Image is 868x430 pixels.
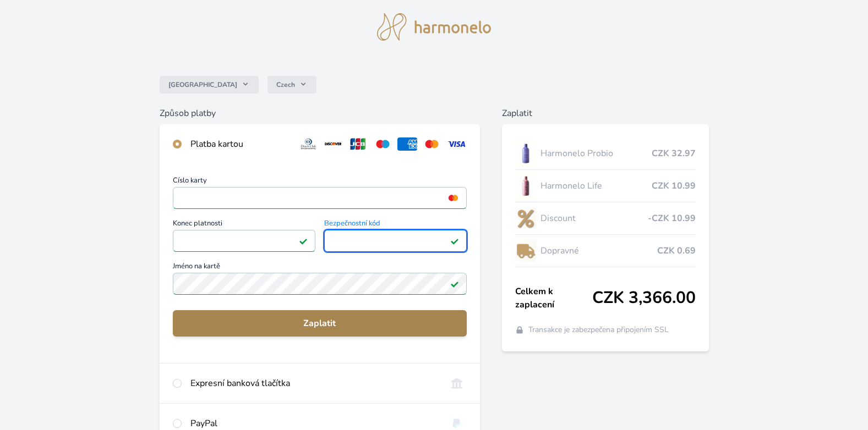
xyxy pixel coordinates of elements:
[648,212,696,225] span: -CZK 10.99
[515,285,592,311] span: Celkem k zaplacení
[515,205,536,232] img: discount-lo.png
[373,137,393,151] img: maestro.svg
[276,80,295,89] span: Czech
[190,377,438,390] div: Expresní banková tlačítka
[173,273,467,295] input: Jméno na kartěPlatné pole
[657,244,696,257] span: CZK 0.69
[173,263,467,273] span: Jméno na kartě
[299,236,308,245] img: Platné pole
[324,220,467,230] span: Bezpečnostní kód
[541,179,651,192] span: Harmonelo Life
[541,212,647,225] span: Discount
[323,137,343,151] img: discover.svg
[329,233,462,249] iframe: Iframe pro bezpečnostní kód
[541,244,657,257] span: Dopravné
[592,288,696,308] span: CZK 3,366.00
[178,190,462,206] iframe: Iframe pro číslo karty
[397,137,418,151] img: amex.svg
[182,317,458,330] span: Zaplatit
[446,377,467,390] img: onlineBanking_CZ.svg
[446,137,467,151] img: visa.svg
[160,76,259,93] button: [GEOGRAPHIC_DATA]
[422,137,442,151] img: mc.svg
[446,193,461,203] img: mc
[377,13,492,41] img: logo.svg
[515,172,536,200] img: CLEAN_LIFE_se_stinem_x-lo.jpg
[173,177,467,187] span: Číslo karty
[528,324,669,335] span: Transakce je zabezpečena připojením SSL
[541,147,651,160] span: Harmonelo Probio
[348,137,368,151] img: jcb.svg
[168,80,237,89] span: [GEOGRAPHIC_DATA]
[450,279,459,288] img: Platné pole
[446,417,467,430] img: paypal.svg
[173,310,467,337] button: Zaplatit
[652,147,696,160] span: CZK 32.97
[515,140,536,167] img: CLEAN_PROBIO_se_stinem_x-lo.jpg
[160,107,481,120] h6: Způsob platby
[502,107,708,120] h6: Zaplatit
[190,417,438,430] div: PayPal
[173,220,315,230] span: Konec platnosti
[298,137,319,151] img: diners.svg
[450,236,459,245] img: Platné pole
[178,233,310,249] iframe: Iframe pro datum vypršení platnosti
[268,76,316,93] button: Czech
[515,237,536,264] img: delivery-lo.png
[652,179,696,192] span: CZK 10.99
[190,137,290,151] div: Platba kartou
